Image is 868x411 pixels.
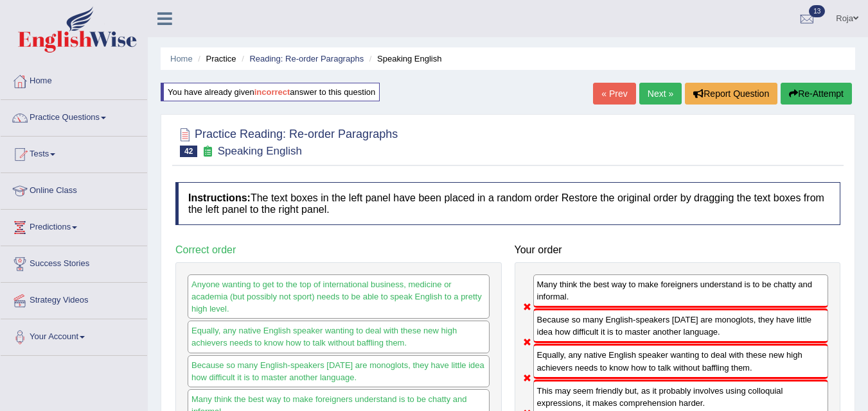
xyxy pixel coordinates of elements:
[639,83,682,105] a: Next »
[1,246,147,278] a: Success Stories
[809,5,825,17] span: 13
[175,244,502,256] h4: Correct order
[195,53,236,65] li: Practice
[1,319,147,351] a: Your Account
[188,274,490,319] div: Anyone wanting to get to the top of international business, medicine or academia (but possibly no...
[161,83,380,101] div: You have already given answer to this question
[188,355,490,387] div: Because so many English-speakers [DATE] are monoglots, they have little idea how difficult it is ...
[188,192,251,203] b: Instructions:
[175,182,840,225] h4: The text boxes in the left panel have been placed in a random order Restore the original order by...
[1,283,147,315] a: Strategy Videos
[533,344,829,378] div: Equally, any native English speaker wanting to deal with these new high achievers needs to know h...
[1,63,147,96] a: Home
[593,83,635,105] a: « Prev
[685,83,777,105] button: Report Question
[533,308,829,343] div: Because so many English-speakers [DATE] are monoglots, they have little idea how difficult it is ...
[175,125,398,157] h2: Practice Reading: Re-order Paragraphs
[200,146,214,158] small: Exam occurring question
[1,137,147,169] a: Tests
[515,244,841,256] h4: Your order
[249,54,364,63] a: Reading: Re-order Paragraphs
[1,100,147,132] a: Practice Questions
[218,145,302,157] small: Speaking English
[533,274,829,308] div: Many think the best way to make foreigners understand is to be chatty and informal.
[180,146,197,157] span: 42
[254,87,290,97] b: incorrect
[1,210,147,242] a: Predictions
[170,54,193,63] a: Home
[366,53,442,65] li: Speaking English
[1,173,147,205] a: Online Class
[781,83,852,105] button: Re-Attempt
[188,321,490,353] div: Equally, any native English speaker wanting to deal with these new high achievers needs to know h...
